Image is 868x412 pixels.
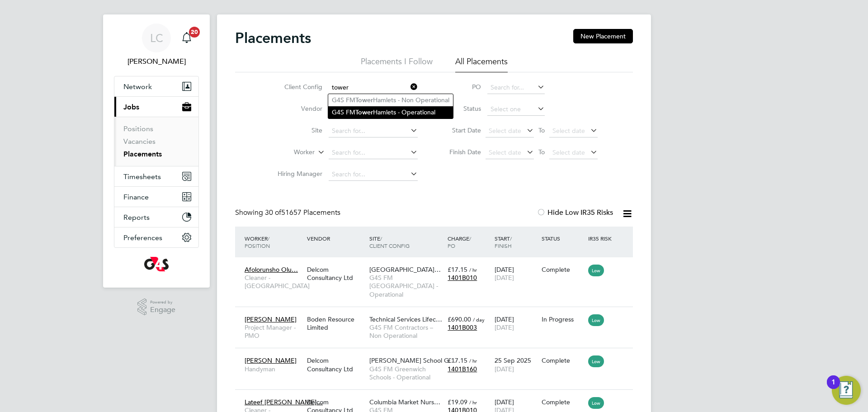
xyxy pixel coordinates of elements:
[242,351,633,359] a: [PERSON_NAME]HandymanDelcom Consultancy Ltd[PERSON_NAME] School G…G4S FM Greenwich Schools - Oper...
[469,266,477,273] span: / hr
[245,398,323,406] span: Lateef [PERSON_NAME]…
[242,310,633,318] a: [PERSON_NAME]Project Manager - PMOBoden Resource LimitedTechnical Services Lifec…G4S FM Contracto...
[263,148,315,157] label: Worker
[103,14,210,288] nav: Main navigation
[367,230,445,254] div: Site
[536,124,547,136] span: To
[448,365,477,373] span: 1401B160
[114,187,198,207] button: Finance
[369,265,441,274] span: [GEOGRAPHIC_DATA]…
[369,398,440,406] span: Columbia Market Nurs…
[245,323,302,340] span: Project Manager - PMO
[542,398,584,406] div: Complete
[123,213,150,222] span: Reports
[270,170,322,178] label: Hiring Manager
[355,96,373,104] b: Tower
[552,127,585,135] span: Select date
[369,315,442,323] span: Technical Services Lifec…
[245,274,302,290] span: Cleaner - [GEOGRAPHIC_DATA]
[495,365,514,373] span: [DATE]
[539,230,586,246] div: Status
[245,315,297,323] span: [PERSON_NAME]
[150,32,163,44] span: LC
[448,356,467,365] span: £17.15
[114,166,198,186] button: Timesheets
[305,352,367,377] div: Delcom Consultancy Ltd
[329,125,418,137] input: Search for...
[552,148,585,156] span: Select date
[245,235,270,249] span: / Position
[440,148,481,156] label: Finish Date
[114,97,198,117] button: Jobs
[448,274,477,282] span: 1401B010
[114,227,198,247] button: Preferences
[123,172,161,181] span: Timesheets
[178,24,196,52] a: 20
[489,127,521,135] span: Select date
[586,230,617,246] div: IR35 Risk
[473,316,485,323] span: / day
[235,29,311,47] h2: Placements
[832,376,861,405] button: Open Resource Center, 1 new notification
[329,81,418,94] input: Search for...
[542,315,584,323] div: In Progress
[469,399,477,406] span: / hr
[114,56,199,67] span: Lilingxi Chen
[492,261,539,286] div: [DATE]
[588,355,604,367] span: Low
[123,233,162,242] span: Preferences
[242,230,305,254] div: Worker
[245,356,297,365] span: [PERSON_NAME]
[189,27,200,38] span: 20
[455,56,508,72] li: All Placements
[242,393,633,401] a: Lateef [PERSON_NAME]…Cleaner - [GEOGRAPHIC_DATA]Delcom Consultancy LtdColumbia Market Nurs…G4S FM...
[588,314,604,326] span: Low
[448,235,471,249] span: / PO
[588,265,604,276] span: Low
[245,265,298,274] span: Afolorunsho Olu…
[445,230,492,254] div: Charge
[831,382,835,394] div: 1
[150,306,175,314] span: Engage
[495,235,512,249] span: / Finish
[492,230,539,254] div: Start
[542,356,584,365] div: Complete
[242,260,633,268] a: Afolorunsho Olu…Cleaner - [GEOGRAPHIC_DATA]Delcom Consultancy Ltd[GEOGRAPHIC_DATA]…G4S FM [GEOGRA...
[265,208,281,217] span: 30 of
[265,208,340,217] span: 51657 Placements
[123,124,153,133] a: Positions
[448,398,467,406] span: £19.09
[355,109,373,116] b: Tower
[305,261,367,286] div: Delcom Consultancy Ltd
[440,83,481,91] label: PO
[469,357,477,364] span: / hr
[448,315,471,323] span: £690.00
[114,76,198,96] button: Network
[542,265,584,274] div: Complete
[495,274,514,282] span: [DATE]
[573,29,633,43] button: New Placement
[114,117,198,166] div: Jobs
[487,103,545,116] input: Select one
[270,83,322,91] label: Client Config
[137,298,176,316] a: Powered byEngage
[440,126,481,134] label: Start Date
[588,397,604,409] span: Low
[235,208,342,218] div: Showing
[369,356,455,365] span: [PERSON_NAME] School G…
[487,81,545,94] input: Search for...
[369,274,443,298] span: G4S FM [GEOGRAPHIC_DATA] - Operational
[369,235,410,249] span: / Client Config
[123,193,149,201] span: Finance
[123,82,152,91] span: Network
[489,148,521,156] span: Select date
[270,126,322,134] label: Site
[114,257,199,271] a: Go to home page
[440,104,481,113] label: Status
[492,352,539,377] div: 25 Sep 2025
[369,323,443,340] span: G4S FM Contractors – Non Operational
[369,365,443,381] span: G4S FM Greenwich Schools - Operational
[150,298,175,306] span: Powered by
[361,56,433,72] li: Placements I Follow
[537,208,613,217] label: Hide Low IR35 Risks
